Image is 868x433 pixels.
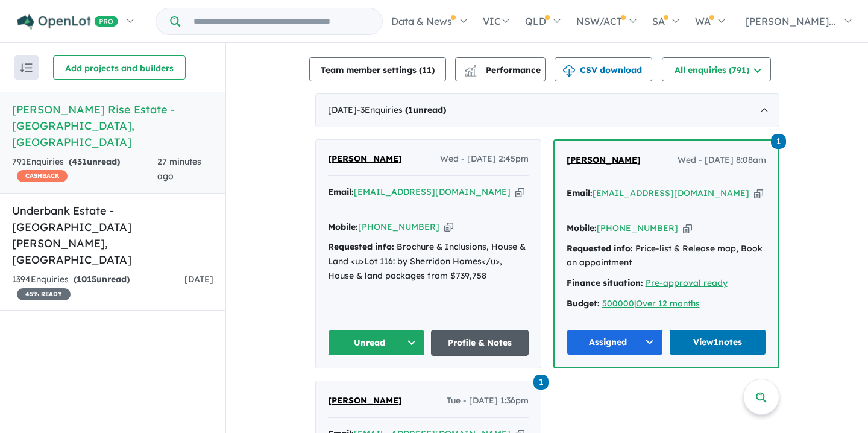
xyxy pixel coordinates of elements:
strong: Mobile: [567,223,597,233]
a: 500000 [602,298,634,309]
span: Wed - [DATE] 2:45pm [440,152,529,166]
strong: Requested info: [328,241,394,252]
a: View1notes [669,329,766,355]
button: Copy [754,187,763,200]
a: [EMAIL_ADDRESS][DOMAIN_NAME] [593,188,749,198]
img: line-chart.svg [465,65,476,72]
span: [DATE] [184,274,213,285]
span: Performance [467,65,541,75]
span: CASHBACK [17,170,68,182]
strong: Budget: [567,298,600,309]
button: Copy [683,222,692,235]
button: Add projects and builders [53,55,186,80]
strong: Email: [328,186,354,197]
span: 45 % READY [17,288,71,300]
strong: ( unread) [405,104,446,115]
a: 1 [533,373,549,390]
div: Brochure & Inclusions, House & Land <u>Lot 116: by Sherridon Homes</u>, House & land packages fro... [328,240,529,283]
span: 11 [422,65,432,75]
a: Over 12 months [636,298,700,309]
button: Copy [444,221,453,233]
span: 1 [771,134,786,149]
span: [PERSON_NAME] [328,153,402,164]
strong: Mobile: [328,221,358,232]
a: [EMAIL_ADDRESS][DOMAIN_NAME] [354,186,511,197]
h5: Underbank Estate - [GEOGRAPHIC_DATA][PERSON_NAME] , [GEOGRAPHIC_DATA] [12,203,213,268]
a: 1 [771,133,786,149]
strong: Email: [567,188,593,198]
button: CSV download [555,57,652,81]
div: 1394 Enquir ies [12,273,184,302]
strong: ( unread) [69,156,120,167]
a: [PERSON_NAME] [567,153,641,168]
span: [PERSON_NAME] [328,395,402,406]
img: sort.svg [20,63,33,72]
img: bar-chart.svg [465,69,477,77]
img: download icon [563,65,575,77]
span: 1 [533,375,549,390]
a: [PHONE_NUMBER] [358,221,439,232]
div: | [567,297,766,311]
h5: [PERSON_NAME] Rise Estate - [GEOGRAPHIC_DATA] , [GEOGRAPHIC_DATA] [12,101,213,150]
a: [PERSON_NAME] [328,394,402,408]
button: Performance [455,57,546,81]
span: Wed - [DATE] 8:08am [678,153,766,168]
span: 431 [72,156,87,167]
button: Assigned [567,329,664,355]
button: Team member settings (11) [309,57,446,81]
span: 1015 [77,274,96,285]
button: Unread [328,330,426,356]
img: Openlot PRO Logo White [17,14,118,30]
a: Profile & Notes [431,330,529,356]
span: [PERSON_NAME] [567,154,641,165]
div: 791 Enquir ies [12,155,157,184]
strong: ( unread) [74,274,130,285]
strong: Finance situation: [567,277,643,288]
button: Copy [515,186,524,198]
span: - 3 Enquir ies [357,104,446,115]
button: All enquiries (791) [662,57,771,81]
a: Pre-approval ready [646,277,728,288]
a: [PHONE_NUMBER] [597,223,678,233]
div: Price-list & Release map, Book an appointment [567,242,766,271]
input: Try estate name, suburb, builder or developer [183,8,380,34]
span: [PERSON_NAME]... [746,15,836,27]
div: [DATE] [315,93,779,127]
strong: Requested info: [567,243,633,254]
span: Tue - [DATE] 1:36pm [447,394,529,408]
span: 1 [408,104,413,115]
span: 27 minutes ago [157,156,201,182]
a: [PERSON_NAME] [328,152,402,166]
